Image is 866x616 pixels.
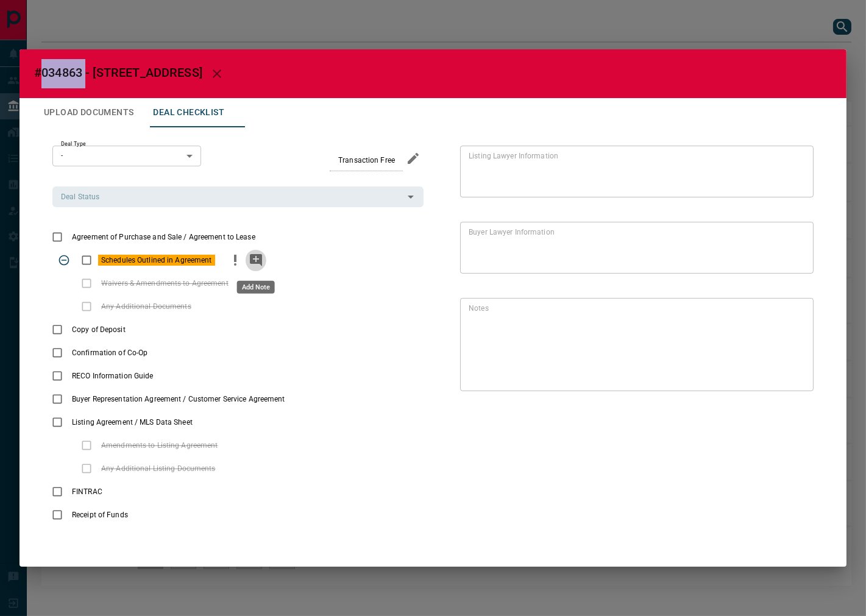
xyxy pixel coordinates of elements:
[98,301,194,312] span: Any Additional Documents
[69,324,129,335] span: Copy of Deposit
[98,440,221,451] span: Amendments to Listing Agreement
[69,347,151,358] span: Confirmation of Co-Op
[403,148,424,169] button: edit
[469,227,800,268] textarea: text field
[69,417,196,428] span: Listing Agreement / MLS Data Sheet
[69,232,258,243] span: Agreement of Purchase and Sale / Agreement to Lease
[69,486,105,497] span: FINTRAC
[143,98,234,127] button: Deal Checklist
[34,98,143,127] button: Upload Documents
[52,249,76,272] span: Toggle Applicable
[237,281,275,294] div: Add Note
[34,65,202,80] span: #034863 - [STREET_ADDRESS]
[469,150,800,192] textarea: text field
[246,249,266,272] button: add note
[469,303,800,386] textarea: text field
[98,278,232,289] span: Waivers & Amendments to Agreement
[69,370,156,381] span: RECO Information Guide
[52,146,201,166] div: -
[98,255,215,266] span: Schedules Outlined in Agreement
[225,249,246,272] button: priority
[98,463,219,474] span: Any Additional Listing Documents
[402,188,419,205] button: Open
[61,140,86,148] label: Deal Type
[69,509,131,520] span: Receipt of Funds
[69,394,288,405] span: Buyer Representation Agreement / Customer Service Agreement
